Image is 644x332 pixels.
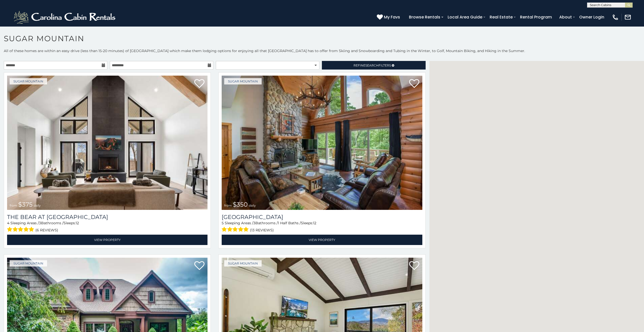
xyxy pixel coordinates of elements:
[624,14,631,21] img: mail-regular-white.png
[445,13,485,21] a: Local Area Guide
[249,204,256,207] span: daily
[222,221,224,225] span: 5
[222,220,422,233] div: Sleeping Areas / Bathrooms / Sleeps:
[7,221,9,225] span: 4
[222,76,422,210] a: Grouse Moor Lodge from $350 daily
[406,13,443,21] a: Browse Rentals
[13,10,118,25] img: White-1-2.png
[250,227,274,233] span: (13 reviews)
[409,79,419,89] a: Add to favorites
[194,79,204,89] a: Add to favorites
[35,227,58,233] span: (6 reviews)
[222,214,422,220] a: [GEOGRAPHIC_DATA]
[7,220,207,233] div: Sleeping Areas / Bathrooms / Sleeps:
[612,14,619,21] img: phone-regular-white.png
[365,63,379,67] span: Search
[517,13,554,21] a: Rental Program
[253,221,255,225] span: 3
[557,13,574,21] a: About
[7,76,207,210] img: The Bear At Sugar Mountain
[322,61,425,70] a: RefineSearchFilters
[76,221,79,225] span: 12
[384,14,400,20] span: My Favs
[224,78,262,84] a: Sugar Mountain
[194,261,204,271] a: Add to favorites
[34,204,41,207] span: daily
[39,221,41,225] span: 3
[313,221,316,225] span: 12
[224,260,262,267] a: Sugar Mountain
[377,14,401,20] a: My Favs
[7,76,207,210] a: The Bear At Sugar Mountain from $375 daily
[10,78,47,84] a: Sugar Mountain
[7,235,207,245] a: View Property
[487,13,515,21] a: Real Estate
[222,235,422,245] a: View Property
[278,221,301,225] span: 1 Half Baths /
[10,260,47,267] a: Sugar Mountain
[577,13,607,21] a: Owner Login
[222,214,422,220] h3: Grouse Moor Lodge
[222,76,422,210] img: Grouse Moor Lodge
[224,204,232,207] span: from
[409,261,419,271] a: Add to favorites
[10,204,17,207] span: from
[354,63,391,67] span: Refine Filters
[233,201,248,208] span: $350
[18,201,33,208] span: $375
[7,214,207,220] h3: The Bear At Sugar Mountain
[7,214,207,220] a: The Bear At [GEOGRAPHIC_DATA]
